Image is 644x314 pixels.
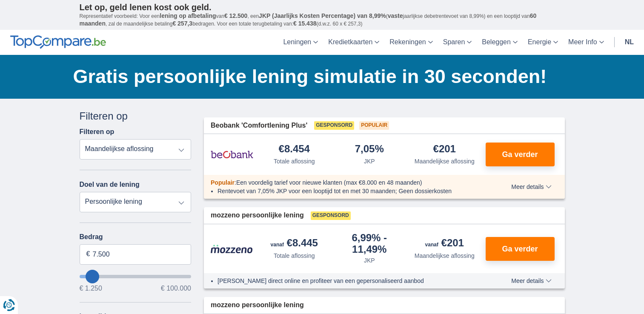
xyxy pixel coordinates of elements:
a: nl [620,30,639,55]
span: mozzeno persoonlijke lening [211,300,304,310]
div: €8.445 [271,238,318,250]
span: € [86,249,90,259]
button: Ga verder [486,143,555,166]
span: vaste [388,12,403,19]
div: 6,99% [335,233,404,254]
a: Beleggen [477,30,523,55]
span: € 100.000 [161,285,191,292]
div: €201 [433,144,456,155]
a: Meer Info [563,30,609,55]
span: Populair [359,121,389,130]
button: Meer details [505,277,558,284]
div: JKP [364,157,375,166]
span: € 1.250 [80,285,102,292]
li: [PERSON_NAME] direct online en profiteer van een gepersonaliseerd aanbod [218,277,480,285]
span: Ga verder [502,245,538,253]
p: Let op, geld lenen kost ook geld. [80,2,565,12]
a: Energie [523,30,563,55]
div: Maandelijkse aflossing [415,251,475,260]
div: Totale aflossing [274,251,315,260]
img: product.pl.alt Mozzeno [211,244,253,254]
span: mozzeno persoonlijke lening [211,211,304,220]
span: Gesponsord [314,121,354,130]
h1: Gratis persoonlijke lening simulatie in 30 seconden! [73,63,565,90]
button: Meer details [505,183,558,190]
span: Gesponsord [311,211,351,220]
span: Meer details [511,278,551,284]
label: Doel van de lening [80,181,140,188]
span: JKP (Jaarlijks Kosten Percentage) van 8,99% [259,12,386,19]
span: 60 maanden [80,12,537,27]
div: 7,05% [355,144,384,155]
div: : [204,178,487,187]
a: Leningen [278,30,323,55]
img: TopCompare [10,35,106,49]
a: Rekeningen [384,30,438,55]
span: Populair [211,179,235,186]
span: Beobank 'Comfortlening Plus' [211,121,307,131]
span: Een voordelig tarief voor nieuwe klanten (max €8.000 en 48 maanden) [236,179,422,186]
div: Totale aflossing [274,157,315,166]
li: Rentevoet van 7,05% JKP voor een looptijd tot en met 30 maanden; Geen dossierkosten [218,187,480,195]
span: Meer details [511,184,551,190]
input: wantToBorrow [80,275,192,278]
a: Sparen [438,30,477,55]
span: Ga verder [502,151,538,158]
a: Kredietkaarten [323,30,384,55]
div: JKP [364,256,375,265]
label: Filteren op [80,128,114,136]
div: €8.454 [279,144,310,155]
span: € 12.500 [224,12,248,19]
span: € 257,3 [172,20,192,27]
span: € 15.438 [293,20,317,27]
div: Maandelijkse aflossing [415,157,475,166]
img: product.pl.alt Beobank [211,144,253,165]
div: €201 [425,238,464,250]
p: Representatief voorbeeld: Voor een van , een ( jaarlijkse debetrentevoet van 8,99%) en een loopti... [80,12,565,28]
label: Bedrag [80,233,192,241]
span: lening op afbetaling [160,12,216,19]
button: Ga verder [486,237,555,261]
div: Filteren op [80,109,192,123]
